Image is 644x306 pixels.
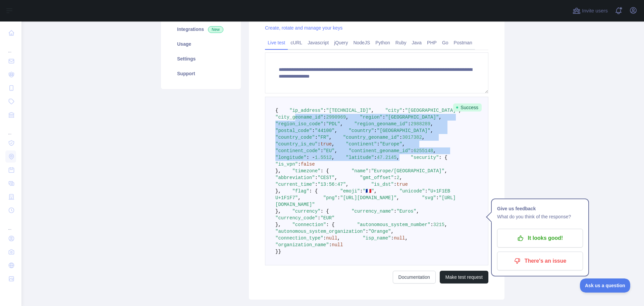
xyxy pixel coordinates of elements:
[288,37,305,48] a: cURL
[329,242,332,248] span: :
[357,222,430,227] span: "autonomous_system_number"
[169,22,233,37] a: Integrations New
[394,235,405,241] span: null
[340,195,396,201] span: "[URL][DOMAIN_NAME]"
[354,121,408,127] span: "region_geoname_id"
[371,182,394,187] span: "is_dst"
[411,121,430,127] span: 2988289
[430,121,433,127] span: ,
[399,135,402,140] span: :
[275,128,312,133] span: "postal_code"
[318,215,320,221] span: :
[366,229,368,234] span: :
[326,121,340,127] span: "PDL"
[402,141,405,147] span: ,
[275,249,278,254] span: }
[346,141,377,147] span: "continent"
[298,162,301,167] span: :
[408,121,411,127] span: :
[346,115,348,120] span: ,
[439,155,447,160] span: : {
[393,37,409,48] a: Ruby
[275,235,323,241] span: "connection_type"
[323,121,326,127] span: :
[399,175,402,180] span: ,
[275,242,329,248] span: "organization_name"
[329,135,332,140] span: ,
[444,168,447,174] span: ,
[340,121,343,127] span: ,
[409,37,425,48] a: Java
[422,195,436,201] span: "svg"
[312,128,315,133] span: :
[433,222,445,227] span: 3215
[343,135,399,140] span: "country_geoname_id"
[292,222,326,227] span: "connection"
[425,188,428,194] span: :
[292,188,309,194] span: "flag"
[337,195,340,201] span: :
[391,235,393,241] span: :
[289,108,323,113] span: "ip_address"
[373,37,393,48] a: Python
[346,182,348,187] span: ,
[326,222,334,227] span: : {
[396,182,408,187] span: true
[265,37,288,48] a: Live test
[323,195,337,201] span: "png"
[169,51,233,66] a: Settings
[502,232,578,244] p: It looks good!
[331,37,351,48] a: jQuery
[298,195,301,201] span: ,
[275,115,323,120] span: "city_geoname_id"
[360,115,382,120] span: "region"
[374,188,377,194] span: ,
[371,108,374,113] span: ,
[352,209,394,214] span: "currency_name"
[385,115,439,120] span: "[GEOGRAPHIC_DATA]"
[363,188,374,194] span: "🇫🇷"
[368,168,371,174] span: :
[374,155,377,160] span: :
[318,135,329,140] span: "FR"
[305,37,331,48] a: Javascript
[265,25,342,31] a: Create, rotate and manage your keys
[451,37,475,48] a: Postman
[348,128,374,133] span: "country"
[326,108,371,113] span: "[TECHNICAL_ID]"
[275,182,315,187] span: "current_time"
[394,209,396,214] span: :
[320,141,332,147] span: true
[301,162,315,167] span: false
[394,175,396,180] span: :
[399,188,425,194] span: "unicode"
[411,148,413,154] span: :
[326,115,346,120] span: 2990969
[394,182,396,187] span: :
[315,128,335,133] span: "44100"
[396,175,399,180] span: 2
[5,218,16,231] div: ...
[422,135,425,140] span: ,
[323,235,326,241] span: :
[430,128,433,133] span: ,
[393,271,436,283] a: Documentation
[275,162,298,167] span: "is_vpn"
[436,195,439,201] span: :
[351,37,373,48] a: NodeJS
[439,37,451,48] a: Go
[292,168,320,174] span: "timezone"
[391,229,393,234] span: ,
[440,271,488,283] button: Make test request
[275,168,281,174] span: },
[292,209,320,214] span: "currency"
[5,40,16,54] div: ...
[414,148,433,154] span: 6255148
[332,155,334,160] span: ,
[382,115,385,120] span: :
[318,141,320,147] span: :
[275,209,281,214] span: },
[352,168,368,174] span: "name"
[497,205,583,213] h1: Give us feedback
[337,235,340,241] span: ,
